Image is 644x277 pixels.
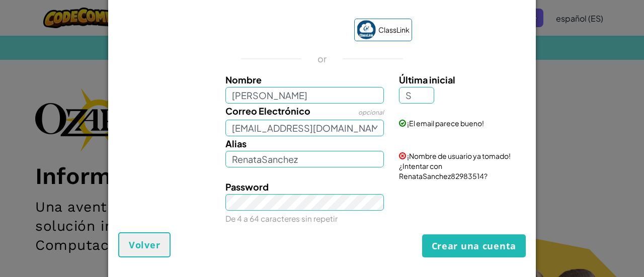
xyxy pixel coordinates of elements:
[399,151,511,180] span: ¡Nombre de usuario ya tomado! ¿Intentar con RenataSanchez82983514?
[317,53,327,65] p: or
[129,239,160,251] span: Volver
[225,214,338,223] small: De 4 a 64 caracteres sin repetir
[225,74,262,85] span: Nombre
[378,23,410,37] span: ClassLink
[118,232,171,257] button: Volver
[407,119,484,128] span: ¡El email parece bueno!
[357,20,376,39] img: classlink-logo-small.png
[422,234,526,257] button: Crear una cuenta
[225,138,247,149] span: Alias
[358,109,384,116] span: opcional
[227,20,349,42] iframe: Botón Iniciar sesión con Google
[399,74,455,85] span: Última inicial
[225,181,269,193] span: Password
[225,105,310,117] span: Correo Electrónico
